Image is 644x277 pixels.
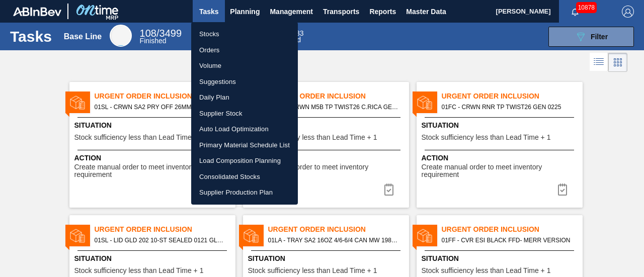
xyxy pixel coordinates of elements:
[191,26,298,42] a: Stocks
[191,153,298,169] a: Load Composition Planning
[191,42,298,58] a: Orders
[191,121,298,137] a: Auto Load Optimization
[191,106,298,122] a: Supplier Stock
[191,74,298,90] a: Suggestions
[191,89,298,106] a: Daily Plan
[191,58,298,74] a: Volume
[191,184,298,201] a: Supplier Production Plan
[191,169,298,185] a: Consolidated Stocks
[191,137,298,153] a: Primary Material Schedule List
